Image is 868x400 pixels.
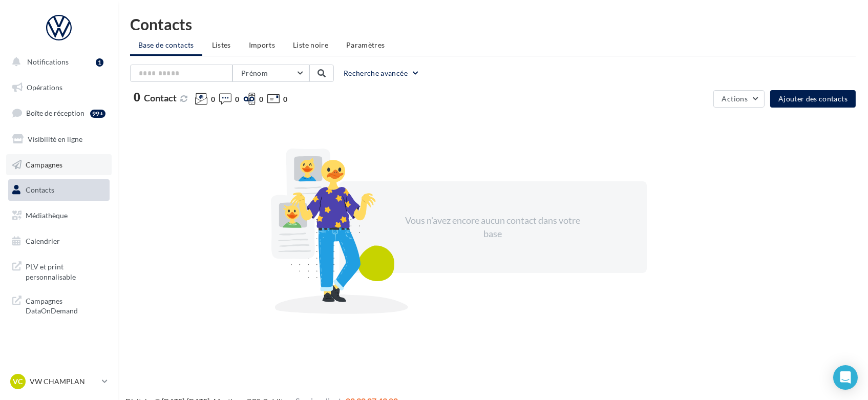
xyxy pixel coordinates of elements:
a: Opérations [6,77,112,98]
span: Prénom [241,69,268,77]
span: Actions [722,94,748,103]
span: Boîte de réception [26,109,84,117]
span: 0 [235,94,239,104]
span: Médiathèque [26,211,68,220]
a: PLV et print personnalisable [6,256,112,286]
span: Opérations [27,83,62,92]
a: Campagnes DataOnDemand [6,290,112,320]
a: VC VW CHAMPLAN [8,372,110,391]
span: Contact [144,92,177,103]
span: Calendrier [26,237,60,245]
span: Imports [249,40,275,49]
p: VW CHAMPLAN [30,376,98,387]
div: Open Intercom Messenger [833,365,858,390]
span: Liste noire [293,40,328,49]
div: 99+ [90,110,105,118]
span: Campagnes [26,160,62,169]
a: Médiathèque [6,205,112,226]
span: Contacts [26,185,54,194]
span: PLV et print personnalisable [26,260,105,282]
a: Boîte de réception99+ [6,102,112,124]
button: Notifications 1 [6,51,108,73]
span: Paramètres [346,40,385,49]
a: Campagnes [6,154,112,176]
a: Calendrier [6,230,112,252]
button: Recherche avancée [340,67,424,79]
a: Visibilité en ligne [6,129,112,150]
h1: Contacts [130,16,856,32]
div: Vous n'avez encore aucun contact dans votre base [405,214,581,240]
span: VC [13,376,23,387]
span: Visibilité en ligne [28,135,82,143]
button: Prénom [232,65,309,82]
span: 0 [259,94,263,104]
span: Listes [212,40,231,49]
span: 0 [134,92,140,103]
a: Contacts [6,179,112,201]
div: 1 [96,58,103,67]
span: Campagnes DataOnDemand [26,294,105,316]
button: Ajouter des contacts [770,90,856,108]
span: 0 [211,94,215,104]
span: 0 [283,94,287,104]
span: Notifications [27,57,69,66]
button: Actions [713,90,765,108]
